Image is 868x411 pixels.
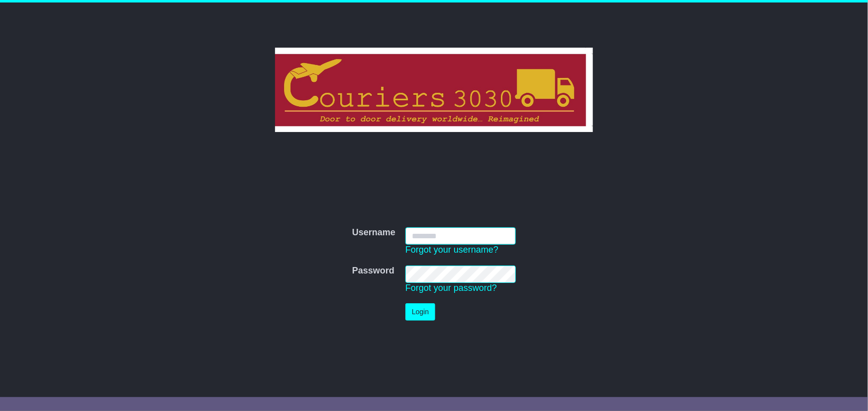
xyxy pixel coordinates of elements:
a: Forgot your username? [405,245,498,255]
label: Username [352,227,395,238]
img: Couriers 3030 [275,48,593,132]
label: Password [352,266,394,276]
a: Forgot your password? [405,283,497,293]
button: Login [405,303,435,321]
